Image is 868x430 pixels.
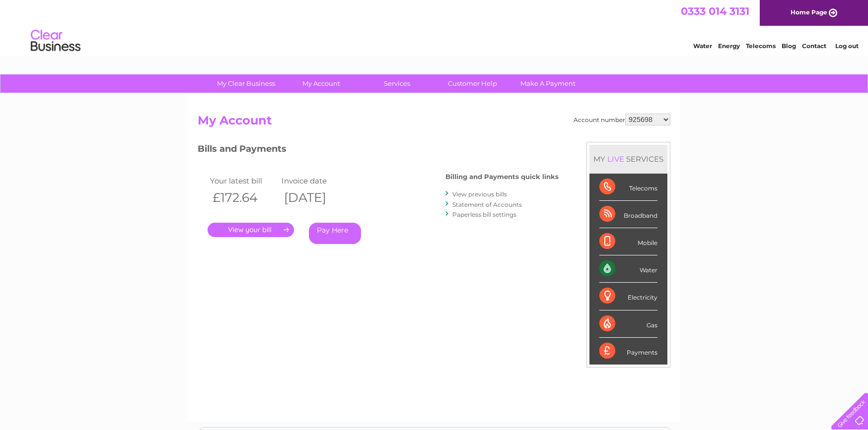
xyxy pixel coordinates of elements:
[599,338,657,365] div: Payments
[599,310,657,338] div: Gas
[599,174,657,201] div: Telecoms
[599,201,657,228] div: Broadband
[507,74,589,93] a: Make A Payment
[279,187,351,208] th: [DATE]
[574,114,670,125] div: Account number
[198,142,559,159] h3: Bills and Payments
[746,42,776,50] a: Telecoms
[599,255,657,283] div: Water
[835,42,859,50] a: Log out
[452,190,507,198] a: View previous bills
[356,74,438,93] a: Services
[452,201,522,208] a: Statement of Accounts
[802,42,826,50] a: Contact
[281,74,362,93] a: My Account
[208,223,294,237] a: .
[681,5,749,17] a: 0333 014 3131
[200,5,669,48] div: Clear Business is a trading name of Verastar Limited (registered in [GEOGRAPHIC_DATA] No. 3667643...
[599,228,657,255] div: Mobile
[30,26,81,56] img: logo.png
[198,114,670,132] h2: My Account
[718,42,740,50] a: Energy
[208,187,279,208] th: £172.64
[205,74,287,93] a: My Clear Business
[452,211,516,218] a: Paperless bill settings
[208,174,279,187] td: Your latest bill
[782,42,796,50] a: Blog
[432,74,513,93] a: Customer Help
[599,283,657,310] div: Electricity
[589,145,667,173] div: MY SERVICES
[445,173,559,181] h4: Billing and Payments quick links
[605,154,626,164] div: LIVE
[693,42,712,50] a: Water
[279,174,351,187] td: Invoice date
[309,223,361,244] a: Pay Here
